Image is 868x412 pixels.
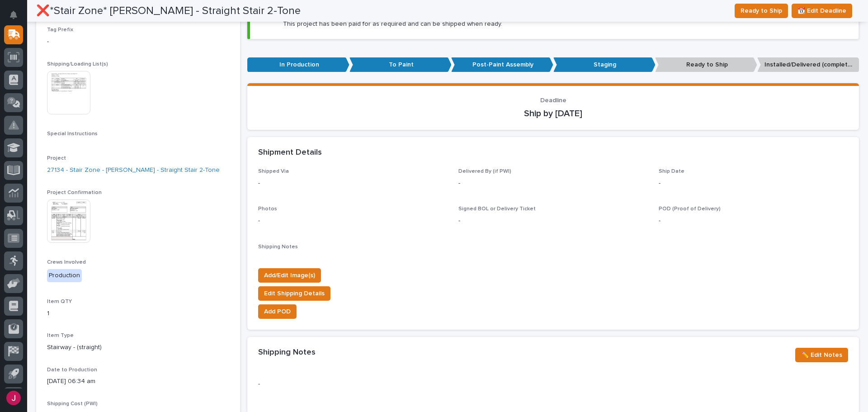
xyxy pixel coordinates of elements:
[47,343,229,352] p: Stairway - (straight)
[659,206,721,212] span: POD (Proof of Delivery)
[458,179,648,188] p: -
[458,169,511,174] span: Delivered By (if PWI)
[247,57,349,72] p: In Production
[258,216,448,226] p: -
[258,304,297,319] button: Add POD
[258,268,321,283] button: Add/Edit Image(s)
[47,190,102,195] span: Project Confirmation
[258,169,289,174] span: Shipped Via
[659,216,848,226] p: -
[757,57,859,72] p: Installed/Delivered (completely done)
[264,288,325,299] span: Edit Shipping Details
[258,286,330,301] button: Edit Shipping Details
[36,5,301,18] h2: ❌*Stair Zone* [PERSON_NAME] - Straight Stair 2-Tone
[47,260,86,265] span: Crews Involved
[47,131,98,137] span: Special Instructions
[47,333,74,338] span: Item Type
[349,57,452,72] p: To Paint
[792,4,852,18] button: 📆 Edit Deadline
[458,216,648,226] p: -
[4,5,23,24] button: Notifications
[47,299,72,304] span: Item QTY
[283,20,502,28] p: This project has been paid for as required and can be shipped when ready.
[258,206,277,212] span: Photos
[795,348,848,362] button: ✏️ Edit Notes
[47,401,98,407] span: Shipping Cost (PWI)
[47,377,229,386] p: [DATE] 06:34 am
[47,62,108,67] span: Shipping/Loading List(s)
[801,350,842,360] span: ✏️ Edit Notes
[47,309,229,318] p: 1
[659,179,848,188] p: -
[47,367,97,373] span: Date to Production
[47,27,73,33] span: Tag Prefix
[741,5,782,16] span: Ready to Ship
[458,206,536,212] span: Signed BOL or Delivery Ticket
[47,37,229,47] p: -
[264,306,291,317] span: Add POD
[735,4,788,18] button: Ready to Ship
[655,57,757,72] p: Ready to Ship
[258,244,298,250] span: Shipping Notes
[451,57,553,72] p: Post-Paint Assembly
[47,166,220,175] a: 27134 - Stair Zone - [PERSON_NAME] - Straight Stair 2-Tone
[4,388,23,407] button: users-avatar
[258,379,448,389] p: -
[553,57,656,72] p: Staging
[258,108,848,119] p: Ship by [DATE]
[11,11,23,25] div: Notifications
[258,348,316,358] h2: Shipping Notes
[540,97,566,104] span: Deadline
[659,169,684,174] span: Ship Date
[258,148,322,158] h2: Shipment Details
[258,179,448,188] p: -
[797,5,846,16] span: 📆 Edit Deadline
[47,269,82,282] div: Production
[264,270,315,281] span: Add/Edit Image(s)
[47,156,66,161] span: Project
